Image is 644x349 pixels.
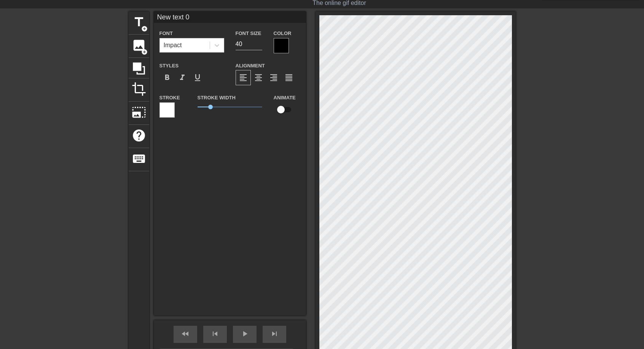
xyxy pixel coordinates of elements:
label: Color [274,30,292,37]
label: Font [159,30,173,37]
span: format_bold [163,73,172,82]
label: Styles [159,62,179,70]
label: Animate [274,94,296,102]
span: title [132,15,146,29]
label: Alignment [236,62,265,70]
span: play_arrow [240,329,249,338]
label: Stroke Width [198,94,236,102]
span: add_circle [141,25,148,32]
label: Stroke [159,94,180,102]
span: image [132,38,146,53]
span: add_circle [141,49,148,55]
span: photo_size_select_large [132,105,146,120]
span: format_align_justify [284,73,293,82]
label: Font Size [236,30,261,37]
div: Impact [164,41,182,50]
span: fast_rewind [181,329,190,338]
span: skip_next [270,329,279,338]
span: format_italic [178,73,187,82]
span: crop [132,82,146,96]
span: skip_previous [210,329,220,338]
span: help [132,128,146,143]
span: format_align_center [254,73,263,82]
span: format_align_right [269,73,278,82]
span: format_underline [193,73,202,82]
span: format_align_left [239,73,248,82]
span: keyboard [132,151,146,166]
